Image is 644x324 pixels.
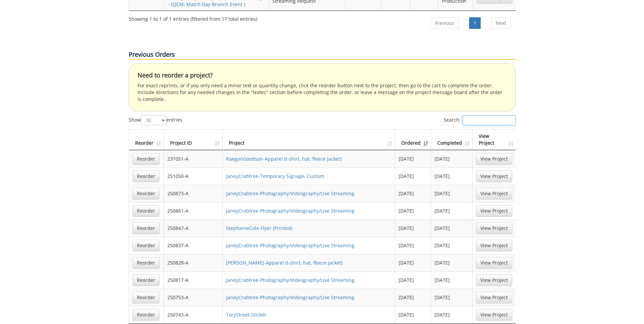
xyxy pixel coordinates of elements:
[431,271,473,289] td: [DATE]
[164,202,223,219] td: 250861-A
[430,17,459,29] a: Previous
[431,289,473,306] td: [DATE]
[132,292,160,303] a: Reorder
[469,17,481,29] a: 1
[431,129,473,150] th: Completed: activate to sort column ascending
[132,309,160,321] a: Reorder
[491,17,511,29] a: Next
[137,72,507,79] h4: Need to reorder a project?
[476,292,512,303] a: View Project
[129,50,516,60] p: Previous Orders
[164,254,223,271] td: 250828-A
[476,222,512,234] a: View Project
[164,185,223,202] td: 250873-A
[164,289,223,306] td: 250753-A
[164,167,223,185] td: 251050-A
[431,185,473,202] td: [DATE]
[476,309,512,321] a: View Project
[226,225,292,231] a: StephanieCole-Flyer (Printed)
[395,185,431,202] td: [DATE]
[395,202,431,219] td: [DATE]
[226,294,354,301] a: JaneyCrabtree-Photography/Videography/Live Streaming
[164,129,223,150] th: Project ID: activate to sort column ascending
[164,150,223,167] td: 231051-A
[164,219,223,237] td: 250847-A
[476,153,512,165] a: View Project
[226,190,354,197] a: JaneyCrabtree-Photography/Videography/Live Streaming
[132,222,160,234] a: Reorder
[223,129,395,150] th: Project: activate to sort column ascending
[476,240,512,251] a: View Project
[226,311,266,318] a: ToryStreet-Sticker
[463,115,516,125] input: Search:
[395,289,431,306] td: [DATE]
[226,259,343,266] a: [PERSON_NAME]-Apparel (t-shirt, hat, fleece jacket)
[141,115,166,125] select: Showentries
[226,208,354,214] a: JaneyCrabtree-Photography/Videography/Live Streaming
[395,219,431,237] td: [DATE]
[431,150,473,167] td: [DATE]
[395,129,431,150] th: Ordered: activate to sort column ascending
[129,13,257,22] div: Showing 1 to 1 of 1 entries (filtered from 17 total entries)
[164,306,223,323] td: 250743-A
[226,277,354,283] a: JaneyCrabtree-Photography/Videography/Live Streaming
[132,170,160,182] a: Reorder
[129,115,182,125] label: Show entries
[395,306,431,323] td: [DATE]
[226,242,354,249] a: JaneyCrabtree-Photography/Videography/Live Streaming
[431,237,473,254] td: [DATE]
[444,115,516,125] label: Search:
[132,240,160,251] a: Reorder
[164,271,223,289] td: 250817-A
[431,254,473,271] td: [DATE]
[431,167,473,185] td: [DATE]
[476,257,512,269] a: View Project
[476,188,512,199] a: View Project
[137,82,507,103] p: For exact reprints, or if you only need a minor text or quantity change, click the reorder button...
[132,205,160,217] a: Reorder
[431,306,473,323] td: [DATE]
[226,156,342,162] a: RaeganGoodson-Apparel (t-shirt, hat, fleece jacket)
[164,237,223,254] td: 250837-A
[431,219,473,237] td: [DATE]
[395,237,431,254] td: [DATE]
[476,274,512,286] a: View Project
[395,150,431,167] td: [DATE]
[431,202,473,219] td: [DATE]
[132,257,160,269] a: Reorder
[476,205,512,217] a: View Project
[132,188,160,199] a: Reorder
[395,254,431,271] td: [DATE]
[129,129,164,150] th: Reorder: activate to sort column ascending
[395,167,431,185] td: [DATE]
[395,271,431,289] td: [DATE]
[132,274,160,286] a: Reorder
[132,153,160,165] a: Reorder
[473,129,516,150] th: View Project: activate to sort column ascending
[226,173,324,179] a: JaneyCrabtree-Temporary Signage, Custom
[476,170,512,182] a: View Project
